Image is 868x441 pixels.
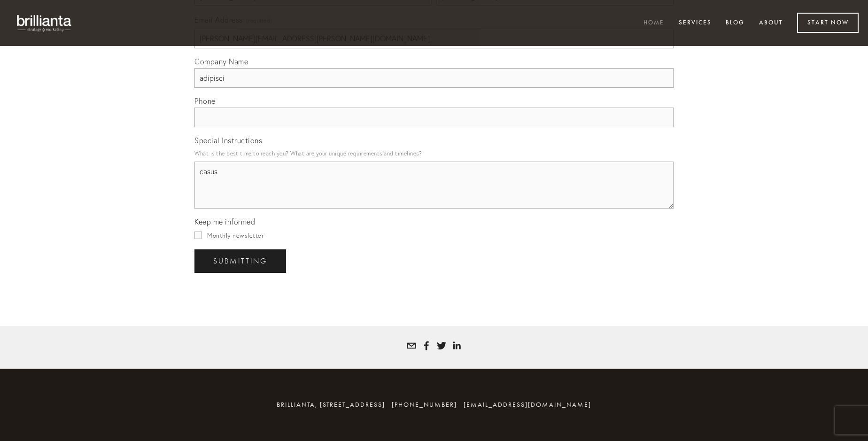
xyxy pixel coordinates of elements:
[452,341,461,350] a: Tatyana White
[194,96,216,106] span: Phone
[9,9,80,37] img: brillianta - research, strategy, marketing
[753,15,789,31] a: About
[464,401,591,409] a: [EMAIL_ADDRESS][DOMAIN_NAME]
[194,57,248,66] span: Company Name
[797,13,859,33] a: Start Now
[194,162,674,209] textarea: casus
[637,15,670,31] a: Home
[392,401,457,409] span: [PHONE_NUMBER]
[422,341,431,350] a: Tatyana Bolotnikov White
[207,232,263,239] span: Monthly newsletter
[720,15,751,31] a: Blog
[194,136,262,145] span: Special Instructions
[194,249,286,273] button: SubmittingSubmitting
[407,341,416,350] a: tatyana@brillianta.com
[673,15,718,31] a: Services
[194,147,674,160] p: What is the best time to reach you? What are your unique requirements and timelines?
[194,217,255,226] span: Keep me informed
[194,232,202,239] input: Monthly newsletter
[277,401,385,409] span: brillianta, [STREET_ADDRESS]
[437,341,446,350] a: Tatyana White
[213,257,267,265] span: Submitting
